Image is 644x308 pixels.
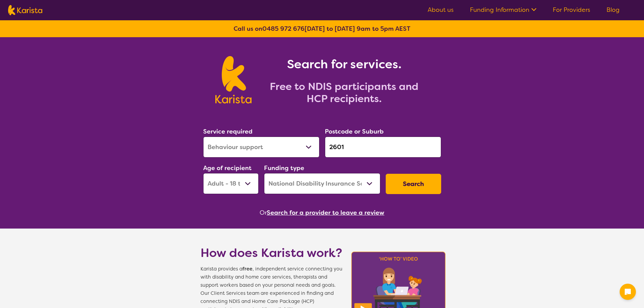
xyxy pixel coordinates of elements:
button: Search [386,174,441,194]
label: Service required [203,127,253,136]
b: free [242,266,253,272]
button: Search for a provider to leave a review [267,208,384,218]
h2: Free to NDIS participants and HCP recipients. [260,80,429,105]
h1: Search for services. [260,56,429,72]
span: Or [260,208,267,218]
h1: How does Karista work? [200,245,342,261]
a: About us [428,6,454,14]
a: Funding Information [470,6,536,14]
label: Postcode or Suburb [325,127,384,136]
a: Blog [606,6,620,14]
input: Type [325,137,441,158]
a: For Providers [553,6,590,14]
img: Karista logo [8,5,42,15]
b: Call us on [DATE] to [DATE] 9am to 5pm AEST [234,25,410,33]
a: 0485 972 676 [262,25,305,33]
label: Age of recipient [203,164,252,172]
label: Funding type [264,164,304,172]
img: Karista logo [215,56,252,103]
